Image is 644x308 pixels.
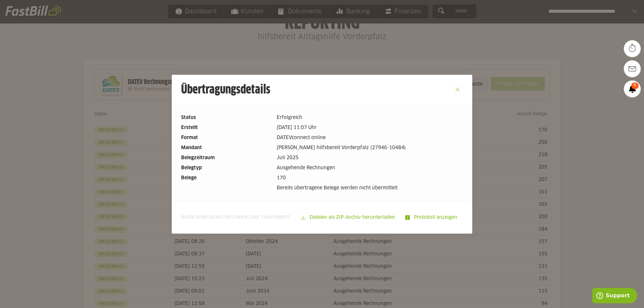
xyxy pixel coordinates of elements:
[592,288,637,305] iframe: Öffnet ein Widget, in dem Sie weitere Informationen finden
[631,82,639,89] span: 6
[277,154,463,162] dd: Juli 2025
[201,215,291,220] span: DE51D3E5-75F2-6D69-23EF-7146F9E8EFFC
[181,114,271,121] dt: Status
[181,144,271,151] dt: Mandant
[181,164,271,172] dt: Belegtyp
[181,134,271,141] dt: Format
[297,211,401,224] sl-button: Dateien als ZIP-Archiv herunterladen
[277,134,463,141] dd: DATEVconnect online
[181,124,271,131] dt: Erstellt
[181,215,291,220] span: DATEV ID:
[277,184,463,192] dd: Bereits übertragene Belege werden nicht übermittelt
[624,80,641,97] a: 6
[277,164,463,172] dd: Ausgehende Rechnungen
[277,124,463,131] dd: [DATE] 11:07 Uhr
[277,114,463,121] dd: Erfolgreich
[277,174,463,182] dd: 170
[401,211,463,224] sl-button: Protokoll anzeigen
[277,144,463,151] dd: [PERSON_NAME] hilfsbereit Vorderpfalz (27946-10484)
[181,174,271,182] dt: Belege
[181,154,271,162] dt: Belegzeitraum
